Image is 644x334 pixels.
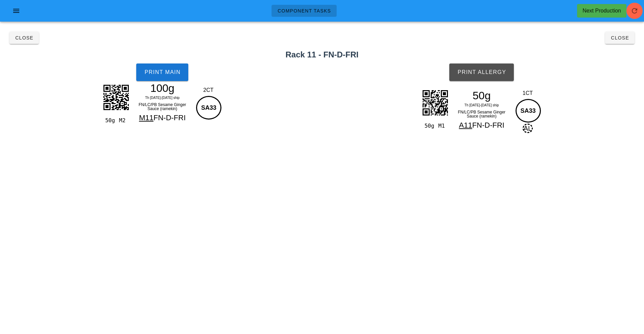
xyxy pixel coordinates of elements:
[196,96,221,120] div: SA33
[102,116,116,125] div: 50g
[99,80,133,114] img: dAAAAABJRU5ErkJggg==
[136,63,188,81] button: Print Main
[4,49,640,61] h2: Rack 11 - FN-D-FRI
[452,109,511,120] div: FN/LC/PB Sesame Ginger Sauce (ramekin)
[605,32,635,44] button: Close
[116,116,130,125] div: M2
[271,5,337,17] a: Component Tasks
[457,69,506,75] span: Print Allergy
[194,86,222,94] div: 2CT
[422,122,435,130] div: 50g
[449,63,514,81] button: Print Allergy
[464,103,499,107] span: Th [DATE]-[DATE] ship
[145,96,180,100] span: Th [DATE]-[DATE] ship
[139,113,153,122] span: M11
[436,122,450,130] div: M1
[452,91,511,101] div: 50g
[133,101,192,112] div: FN/LC/PB Sesame Ginger Sauce (ramekin)
[144,69,181,75] span: Print Main
[133,83,192,93] div: 100g
[514,89,542,97] div: 1CT
[15,35,33,41] span: Close
[459,121,472,129] span: A11
[153,113,186,122] span: FN-D-FRI
[611,35,629,41] span: Close
[277,8,331,14] span: Component Tasks
[418,86,452,120] img: 2QBbDA9jMjgka8K7WefFkNRydXZkICB8dpYsAykAAY8+LSGprY7NyZmjjmDIBVMNnC0ly0BUBV7Xt95DVHecIQNAVAiVkUqY5...
[582,7,621,15] div: Next Production
[523,124,533,133] span: AL
[9,32,39,44] button: Close
[516,99,541,123] div: SA33
[472,121,504,129] span: FN-D-FRI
